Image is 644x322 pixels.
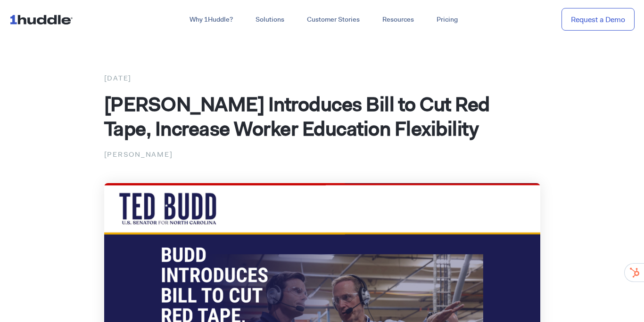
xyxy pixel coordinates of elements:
a: Pricing [425,11,469,28]
div: [DATE] [104,72,540,84]
a: Request a Demo [561,8,635,31]
a: Resources [371,11,425,28]
a: Why 1Huddle? [178,11,244,28]
a: Solutions [244,11,296,28]
a: Customer Stories [296,11,371,28]
p: [PERSON_NAME] [104,148,540,161]
span: [PERSON_NAME] Introduces Bill to Cut Red Tape, Increase Worker Education Flexibility [104,91,490,142]
img: ... [9,10,77,28]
